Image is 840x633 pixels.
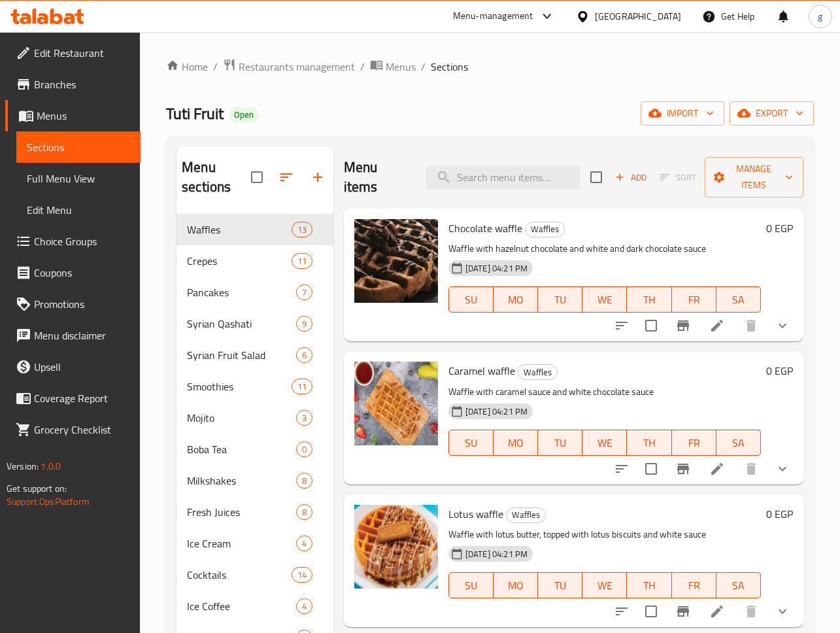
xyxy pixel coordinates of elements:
div: Syrian Fruit Salad [187,347,296,363]
input: search [426,166,580,189]
a: Promotions [5,288,141,320]
a: Menus [5,100,141,131]
span: [DATE] 04:21 PM [460,405,533,418]
a: Full Menu View [16,163,141,194]
a: Coverage Report [5,383,141,414]
div: Pancakes7 [176,277,333,308]
span: Milkshakes [187,473,296,488]
button: SA [716,572,761,598]
span: Promotions [34,296,130,312]
span: SA [722,434,756,453]
span: Caramel waffle [448,361,515,381]
span: export [740,105,803,122]
button: Add section [302,162,333,193]
h6: 0 EGP [766,362,793,380]
span: Ice Cream [187,536,296,551]
p: Waffle with lotus butter, topped with lotus biscuits and white sauce [448,526,761,543]
button: TU [538,430,582,456]
span: 9 [297,318,312,330]
button: import [641,101,724,126]
span: Select section first [652,167,705,188]
button: SU [448,286,494,313]
button: SU [448,572,494,598]
span: Menus [37,108,130,124]
span: Select to update [637,598,665,625]
button: TH [627,572,671,598]
button: delete [735,596,767,627]
a: Edit menu item [709,461,725,477]
div: Mojito3 [176,402,333,434]
a: Sections [16,131,141,163]
span: TH [632,290,666,309]
img: Lotus waffle [354,505,438,589]
div: items [296,536,312,551]
span: Select all sections [243,163,271,191]
button: WE [582,286,627,313]
div: Milkshakes8 [176,465,333,496]
div: items [292,567,312,583]
div: Crepes11 [176,245,333,277]
div: Waffles [518,364,558,380]
span: import [651,105,714,122]
a: Edit menu item [709,318,725,334]
span: Boba Tea [187,441,296,457]
span: Upsell [34,359,130,375]
h6: 0 EGP [766,505,793,523]
span: SU [454,576,488,595]
span: Open [229,109,259,120]
a: Support.OpsPlatform [7,493,90,510]
span: 7 [297,286,312,299]
div: Menu-management [453,9,533,24]
span: Branches [34,77,130,92]
span: Waffles [187,222,291,237]
span: Mojito [187,410,296,426]
span: Chocolate waffle [448,218,522,238]
nav: breadcrumb [166,58,814,75]
span: FR [677,290,711,309]
button: sort-choices [606,310,637,341]
button: FR [672,286,716,313]
span: Menus [386,59,416,75]
a: Choice Groups [5,226,141,257]
span: Full Menu View [27,171,130,186]
span: Lotus waffle [448,504,503,524]
span: g [818,9,822,24]
span: Restaurants management [239,59,355,75]
span: Waffles [518,365,557,380]
span: WE [588,576,622,595]
a: Edit Restaurant [5,37,141,69]
button: FR [672,572,716,598]
span: Select to update [637,455,665,483]
span: FR [677,576,711,595]
button: sort-choices [606,453,637,485]
button: show more [767,310,798,341]
span: Crepes [187,253,291,269]
button: TH [627,430,671,456]
span: TU [543,434,577,453]
span: FR [677,434,711,453]
a: Upsell [5,351,141,383]
a: Menus [370,58,416,75]
span: 6 [297,349,312,362]
a: Edit menu item [709,604,725,619]
span: SA [722,290,756,309]
button: show more [767,596,798,627]
span: Waffles [526,222,564,237]
span: [DATE] 04:21 PM [460,548,533,560]
div: Cocktails [187,567,291,583]
span: 4 [297,600,312,613]
span: TU [543,290,577,309]
span: 14 [292,569,312,581]
span: TH [632,576,666,595]
img: Caramel waffle [354,362,438,445]
button: FR [672,430,716,456]
span: Coupons [34,265,130,281]
span: TU [543,576,577,595]
button: MO [494,572,538,598]
span: 3 [297,412,312,424]
span: 0 [297,443,312,456]
span: 11 [292,255,312,267]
